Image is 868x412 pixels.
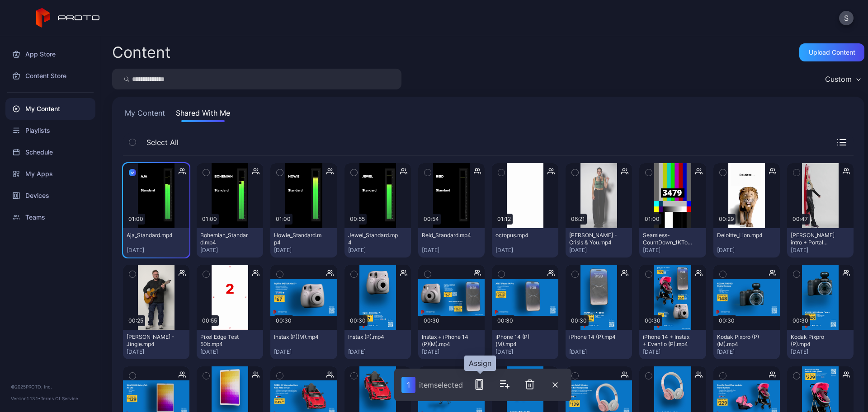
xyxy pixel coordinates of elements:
div: Instax + iPhone 14 (P)(M).mp4 [422,333,472,348]
div: item selected [419,380,463,389]
div: Kodak Pixpro (P)(M).mp4 [717,333,767,348]
span: Version 1.13.1 • [11,396,41,401]
div: [DATE] [643,348,702,356]
button: [PERSON_NAME] intro + Portal Effects[DATE] [787,228,854,257]
div: [DATE] [717,348,776,356]
div: Instax (P).mp4 [348,333,398,341]
button: Seamless-CountDown_1KTone_1Min.mp4[DATE] [639,228,706,257]
div: [DATE] [791,247,850,254]
button: iPhone 14 (P)(M).mp4[DATE] [492,330,558,359]
div: Reid_Standard.mp4 [422,232,472,239]
button: Instax + iPhone 14 (P)(M).mp4[DATE] [418,330,485,359]
a: Terms Of Service [41,396,78,401]
div: [DATE] [422,247,481,254]
div: Assign [464,356,496,371]
div: Aja_Standard.mp4 [127,232,176,239]
div: Howie_Standard.mp4 [274,232,324,246]
div: iPhone 14 (P)(M).mp4 [495,333,545,348]
a: Teams [5,206,95,228]
a: My Content [5,98,95,120]
button: [PERSON_NAME] - Crisis & You.mp4[DATE] [566,228,632,257]
div: [DATE] [495,348,555,356]
div: [DATE] [127,247,186,254]
div: Pixel Edge Test 50b.mp4 [200,333,250,348]
button: [PERSON_NAME] - Jingle.mp4[DATE] [123,330,189,359]
span: Select All [146,137,179,148]
a: App Store [5,43,95,65]
button: Custom [821,69,864,89]
div: [DATE] [495,247,555,254]
div: Jewel_Standard.mp4 [348,232,398,246]
div: [DATE] [569,247,628,254]
button: Kodak Pixpro (P)(M).mp4[DATE] [713,330,780,359]
div: Custom [825,75,852,84]
div: Content [112,45,170,60]
div: Isabel Dumaa - Crisis & You.mp4 [569,232,619,246]
div: [DATE] [791,348,850,356]
div: [DATE] [200,348,259,356]
div: [DATE] [127,348,186,356]
div: [DATE] [274,348,333,356]
a: Devices [5,185,95,206]
button: Jewel_Standard.mp4[DATE] [344,228,411,257]
a: Schedule [5,141,95,163]
button: octopus.mp4[DATE] [492,228,558,257]
button: Howie_Standard.mp4[DATE] [270,228,337,257]
button: Deloitte_Lion.mp4[DATE] [713,228,780,257]
div: Deloitte_Lion.mp4 [717,232,767,239]
div: © 2025 PROTO, Inc. [11,383,90,390]
div: Eli Braden - Jingle.mp4 [127,333,176,348]
div: [DATE] [348,348,407,356]
div: [DATE] [274,247,333,254]
div: [DATE] [348,247,407,254]
div: [DATE] [643,247,702,254]
div: [DATE] [717,247,776,254]
div: Paris Hilton intro + Portal Effects [791,232,840,246]
button: iPhone 14 + Instax + Evenflo (P).mp4[DATE] [639,330,706,359]
button: S [839,11,854,25]
div: Instax (P)(M).mp4 [274,333,324,341]
button: Instax (P).mp4[DATE] [344,330,411,359]
div: octopus.mp4 [495,232,545,239]
div: 1 [401,377,415,393]
div: [DATE] [569,348,628,356]
button: iPhone 14 (P).mp4[DATE] [566,330,632,359]
div: Kodak Pixpro (P).mp4 [791,333,840,348]
button: My Content [123,108,167,122]
div: Bohemian_Standard.mp4 [200,232,250,246]
button: Upload Content [799,43,864,61]
button: Kodak Pixpro (P).mp4[DATE] [787,330,854,359]
button: Bohemian_Standard.mp4[DATE] [197,228,263,257]
div: iPhone 14 (P).mp4 [569,333,619,341]
div: iPhone 14 + Instax + Evenflo (P).mp4 [643,333,693,348]
div: [DATE] [200,247,259,254]
div: [DATE] [422,348,481,356]
button: Pixel Edge Test 50b.mp4[DATE] [197,330,263,359]
a: My Apps [5,163,95,185]
button: Reid_Standard.mp4[DATE] [418,228,485,257]
a: Playlists [5,120,95,141]
button: Instax (P)(M).mp4[DATE] [270,330,337,359]
div: Upload Content [809,49,855,56]
button: Shared With Me [174,108,232,122]
div: Seamless-CountDown_1KTone_1Min.mp4 [643,232,693,246]
a: Content Store [5,65,95,87]
button: Aja_Standard.mp4[DATE] [123,228,189,257]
